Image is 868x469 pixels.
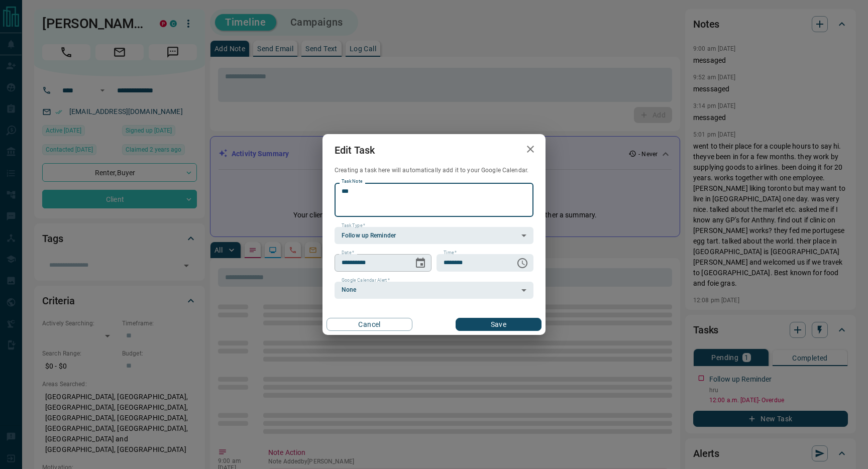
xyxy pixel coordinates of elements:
[327,318,412,331] button: Cancel
[512,253,532,273] button: Choose time, selected time is 12:00 AM
[322,134,387,166] h2: Edit Task
[335,227,533,244] div: Follow up Reminder
[335,166,533,175] p: Creating a task here will automatically add it to your Google Calendar.
[342,277,390,284] label: Google Calendar Alert
[342,250,354,256] label: Date
[335,282,533,299] div: None
[342,178,362,185] label: Task Note
[456,318,541,331] button: Save
[410,253,430,273] button: Choose date, selected date is Aug 13, 2025
[444,250,457,256] label: Time
[342,222,365,229] label: Task Type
